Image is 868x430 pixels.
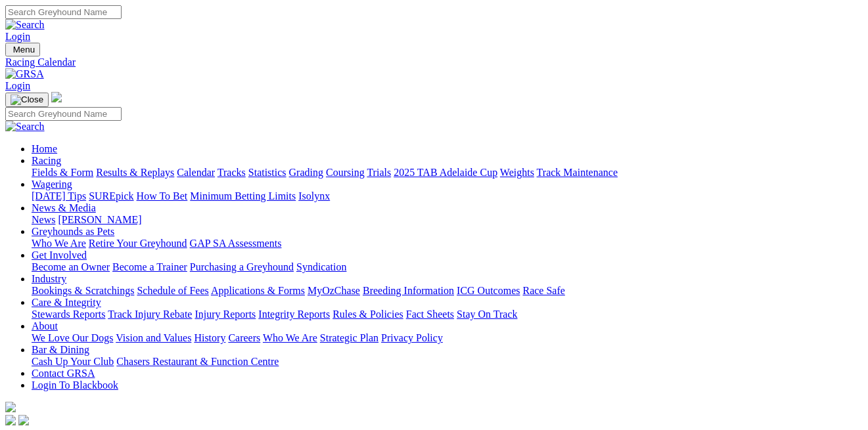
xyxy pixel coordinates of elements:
[32,261,863,273] div: Get Involved
[32,226,114,237] a: Greyhounds as Pets
[32,356,114,367] a: Cash Up Your Club
[89,238,187,249] a: Retire Your Greyhound
[522,285,564,296] a: Race Safe
[258,309,330,320] a: Integrity Reports
[5,43,40,56] button: Toggle navigation
[228,332,260,343] a: Careers
[32,261,110,272] a: Become an Owner
[32,297,101,308] a: Care & Integrity
[32,238,86,249] a: Who We Are
[5,402,16,412] img: logo-grsa-white.png
[32,285,134,296] a: Bookings & Scratchings
[32,285,863,297] div: Industry
[5,19,45,31] img: Search
[500,167,534,178] a: Weights
[5,107,122,121] input: Search
[177,167,215,178] a: Calendar
[394,167,497,178] a: 2025 TAB Adelaide Cup
[116,356,279,367] a: Chasers Restaurant & Function Centre
[137,285,208,296] a: Schedule of Fees
[32,332,863,344] div: About
[332,309,403,320] a: Rules & Policies
[190,190,296,202] a: Minimum Betting Limits
[137,190,188,202] a: How To Bet
[32,214,55,225] a: News
[5,68,44,80] img: GRSA
[5,93,49,107] button: Toggle navigation
[298,190,330,202] a: Isolynx
[308,285,360,296] a: MyOzChase
[5,31,30,42] a: Login
[32,344,89,355] a: Bar & Dining
[13,45,35,54] span: Menu
[89,190,133,202] a: SUREpick
[96,167,174,178] a: Results & Replays
[194,332,225,343] a: History
[32,379,118,391] a: Login To Blackbook
[5,415,16,425] img: facebook.svg
[32,249,87,261] a: Get Involved
[32,320,58,332] a: About
[190,261,294,272] a: Purchasing a Greyhound
[406,309,454,320] a: Fact Sheets
[263,332,317,343] a: Who We Are
[32,309,863,320] div: Care & Integrity
[32,167,863,179] div: Racing
[381,332,443,343] a: Privacy Policy
[32,143,57,154] a: Home
[32,202,96,213] a: News & Media
[32,309,105,320] a: Stewards Reports
[217,167,246,178] a: Tracks
[194,309,256,320] a: Injury Reports
[289,167,323,178] a: Grading
[320,332,378,343] a: Strategic Plan
[32,356,863,368] div: Bar & Dining
[211,285,305,296] a: Applications & Forms
[32,332,113,343] a: We Love Our Dogs
[32,368,95,379] a: Contact GRSA
[5,80,30,91] a: Login
[32,179,72,190] a: Wagering
[116,332,191,343] a: Vision and Values
[18,415,29,425] img: twitter.svg
[457,309,517,320] a: Stay On Track
[32,238,863,249] div: Greyhounds as Pets
[32,155,61,166] a: Racing
[32,167,93,178] a: Fields & Form
[363,285,454,296] a: Breeding Information
[190,238,282,249] a: GAP SA Assessments
[5,5,122,19] input: Search
[108,309,192,320] a: Track Injury Rebate
[367,167,391,178] a: Trials
[537,167,618,178] a: Track Maintenance
[58,214,141,225] a: [PERSON_NAME]
[32,273,66,284] a: Industry
[5,121,45,133] img: Search
[32,190,86,202] a: [DATE] Tips
[5,56,863,68] a: Racing Calendar
[32,214,863,226] div: News & Media
[32,190,863,202] div: Wagering
[326,167,365,178] a: Coursing
[112,261,187,272] a: Become a Trainer
[51,92,62,102] img: logo-grsa-white.png
[457,285,520,296] a: ICG Outcomes
[248,167,286,178] a: Statistics
[11,95,43,105] img: Close
[296,261,346,272] a: Syndication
